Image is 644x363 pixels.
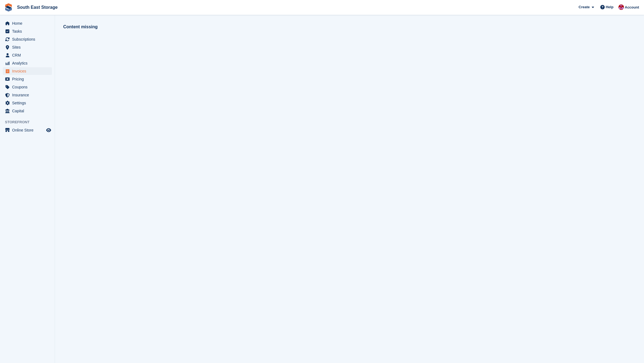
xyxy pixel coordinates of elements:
span: Invoices [12,67,45,75]
span: Insurance [12,91,45,99]
span: Home [12,19,45,27]
span: CRM [12,51,45,59]
a: Preview store [45,127,52,133]
span: Tasks [12,27,45,35]
span: Capital [12,107,45,115]
a: menu [3,107,52,115]
strong: Content missing [63,24,98,29]
span: Online Store [12,126,45,134]
span: Storefront [5,119,55,125]
span: Account [625,5,639,10]
a: menu [3,27,52,35]
a: menu [3,51,52,59]
a: menu [3,19,52,27]
span: Help [606,4,613,10]
img: stora-icon-8386f47178a22dfd0bd8f6a31ec36ba5ce8667c1dd55bd0f319d3a0aa187defe.svg [4,3,13,12]
a: menu [3,83,52,91]
span: Settings [12,99,45,107]
a: menu [3,75,52,83]
a: menu [3,91,52,99]
a: menu [3,43,52,51]
img: Roger Norris [618,4,624,10]
span: Pricing [12,75,45,83]
span: Coupons [12,83,45,91]
a: menu [3,67,52,75]
a: menu [3,99,52,107]
span: Analytics [12,59,45,67]
a: South East Storage [15,3,60,12]
span: Create [579,4,590,10]
span: Sites [12,43,45,51]
a: menu [3,126,52,134]
span: Subscriptions [12,35,45,43]
a: menu [3,59,52,67]
a: menu [3,35,52,43]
